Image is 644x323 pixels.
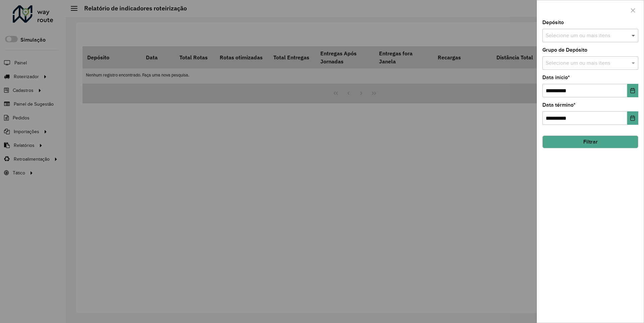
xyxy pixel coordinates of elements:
[542,73,570,82] label: Data início
[542,46,587,54] label: Grupo de Depósito
[542,101,576,109] label: Data término
[627,111,638,125] button: Choose Date
[542,136,638,148] button: Filtrar
[542,18,564,26] label: Depósito
[627,84,638,97] button: Choose Date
